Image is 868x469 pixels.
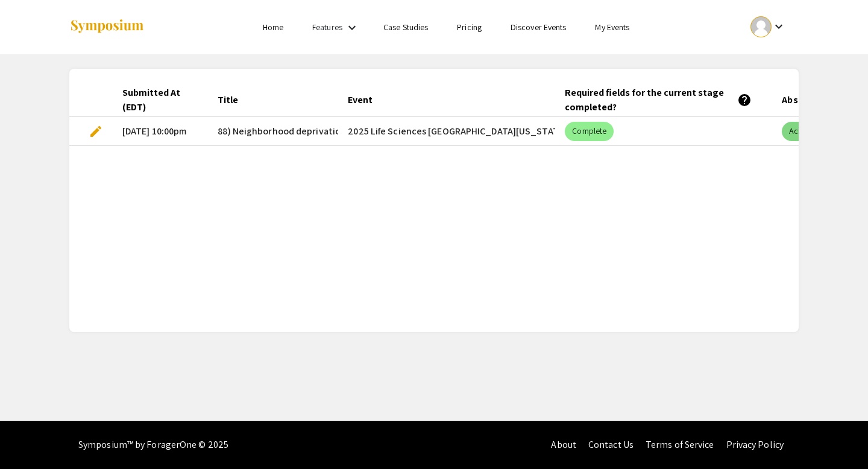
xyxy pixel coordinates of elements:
div: Event [348,93,383,107]
img: Symposium by ForagerOne [69,19,145,35]
a: Contact Us [588,438,634,451]
mat-icon: Expand account dropdown [772,19,786,34]
a: Pricing [457,22,482,33]
a: Home [263,22,283,33]
a: Discover Events [511,22,567,33]
div: Required fields for the current stage completed? [565,86,752,115]
a: Privacy Policy [726,438,784,451]
a: About [551,438,576,451]
a: Case Studies [383,22,428,33]
div: Symposium™ by ForagerOne © 2025 [78,421,228,469]
div: Required fields for the current stage completed?help [565,86,763,115]
mat-chip: Complete [565,122,614,141]
mat-icon: Expand Features list [345,20,359,35]
div: Submitted At (EDT) [122,86,198,115]
button: Expand account dropdown [738,13,799,40]
a: My Events [595,22,629,33]
div: Submitted At (EDT) [122,86,187,115]
a: Features [312,22,342,33]
mat-cell: [DATE] 10:00pm [113,117,208,146]
div: Title [218,93,238,107]
span: 88) Neighborhood deprivation and psychosocial outcomes in PLWH: moderation by inflammation and sa... [218,124,670,139]
mat-icon: help [737,93,752,107]
mat-chip: Accepted for Event [782,122,865,141]
span: edit [89,124,103,139]
a: Terms of Service [646,438,714,451]
div: Title [218,93,249,107]
iframe: Chat [9,415,51,460]
mat-cell: 2025 Life Sciences [GEOGRAPHIC_DATA][US_STATE] STEM Undergraduate Symposium [338,117,555,146]
div: Event [348,93,373,107]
